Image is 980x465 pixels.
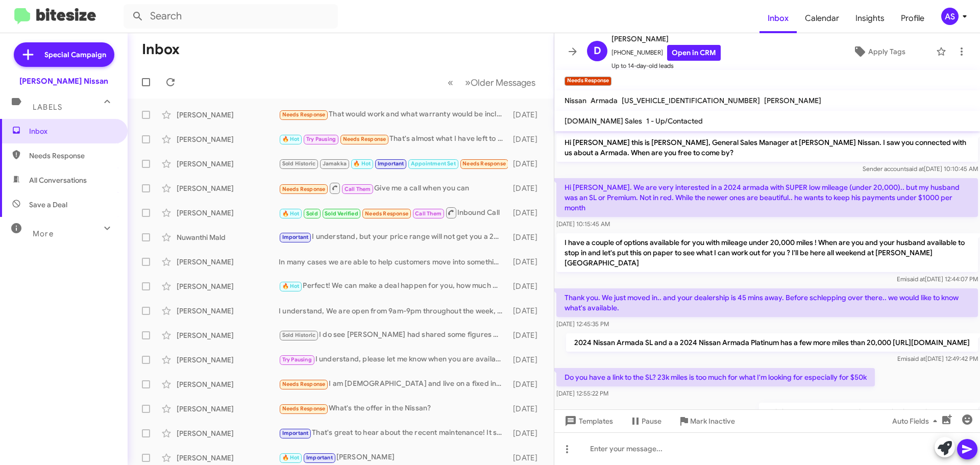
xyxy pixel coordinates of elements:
p: Hi [PERSON_NAME]. We are very interested in a 2024 armada with SUPER low mileage (under 20,000)..... [556,178,978,217]
span: Appointment Set [411,160,456,167]
span: Profile [893,4,933,33]
span: 🔥 Hot [282,454,300,461]
span: [PHONE_NUMBER] [611,45,721,61]
div: I understand, We are open from 9am-9pm throughout the week, and from 9am-8pm [DATE]! Does this he... [279,306,508,316]
span: 🔥 Hot [282,210,300,217]
div: [PERSON_NAME] [177,281,279,291]
div: I understand, but your price range will not get you a 2025 SV, if everybody has their S models ab... [279,231,508,243]
button: AS [933,8,969,25]
a: Calendar [797,4,847,33]
button: Apply Tags [826,42,931,61]
span: Save a Deal [29,200,67,210]
span: D [594,43,601,59]
button: Templates [554,412,621,430]
span: [DOMAIN_NAME] Sales [565,116,642,126]
p: I have a couple of options available for you with mileage under 20,000 miles ! When are you and y... [556,233,978,272]
span: Up to 14-day-old leads [611,61,721,71]
h1: Inbox [142,41,180,58]
div: In many cases we are able to help customers move into something newer with the same or even a low... [279,257,508,267]
span: Needs Response [343,136,386,142]
input: Search [124,4,338,29]
span: Pause [642,412,661,430]
button: Mark Inactive [670,412,743,430]
div: [DATE] [508,428,546,438]
span: Needs Response [365,210,408,217]
div: [PERSON_NAME] [177,355,279,365]
div: [DATE] [508,453,546,463]
div: [DATE] [508,404,546,414]
span: Templates [562,412,613,430]
span: [PERSON_NAME] [611,33,721,45]
div: [DATE] [508,110,546,120]
div: [PERSON_NAME] [177,208,279,218]
span: More [33,229,54,238]
span: » [465,76,471,89]
p: This is a great deal for a Platinum .. which is the I just sent over [759,403,978,421]
span: Needs Response [462,160,506,167]
span: [DATE] 12:55:22 PM [556,389,608,397]
a: Inbox [759,4,797,33]
div: Give me a call when you can [279,182,508,194]
div: [DATE] [508,183,546,193]
div: [DATE] [508,306,546,316]
span: said at [907,275,925,283]
a: Insights [847,4,893,33]
small: Needs Response [565,77,611,86]
div: Yes sir My grandson needs a car and my co worker [279,158,508,169]
div: That would work and what warranty would be included? [279,109,508,120]
a: Special Campaign [14,42,114,67]
button: Pause [621,412,670,430]
div: [DATE] [508,379,546,389]
button: Auto Fields [884,412,949,430]
a: Open in CRM [667,45,721,61]
div: [PERSON_NAME] [177,134,279,144]
span: Call Them [415,210,442,217]
span: Needs Response [282,381,326,387]
div: [PERSON_NAME] [177,159,279,169]
div: [PERSON_NAME] [177,428,279,438]
span: Needs Response [282,111,326,118]
button: Previous [442,72,459,93]
p: Do you have a link to the SL? 23k miles is too much for what I'm looking for especially for $50k [556,368,875,386]
div: [PERSON_NAME] [279,452,508,463]
div: [PERSON_NAME] [177,110,279,120]
span: [DATE] 12:45:35 PM [556,320,609,328]
span: Special Campaign [44,50,106,60]
p: Hi [PERSON_NAME] this is [PERSON_NAME], General Sales Manager at [PERSON_NAME] Nissan. I saw you ... [556,133,978,162]
div: [PERSON_NAME] [177,330,279,340]
div: I understand, please let me know when you are available to stop in, we will be more than happy to... [279,354,508,365]
div: That's almost what I have left to payoff my car, not a good deal ! [279,133,508,145]
span: All Conversations [29,175,87,185]
div: [DATE] [508,257,546,267]
span: Sold Historic [282,332,316,338]
div: [PERSON_NAME] [177,404,279,414]
div: [PERSON_NAME] [177,257,279,267]
span: Important [306,454,333,461]
span: Mark Inactive [690,412,735,430]
span: said at [906,165,924,173]
span: [US_VEHICLE_IDENTIFICATION_NUMBER] [622,96,760,105]
div: Inbound Call [279,206,508,219]
span: 🔥 Hot [282,283,300,289]
div: [DATE] [508,159,546,169]
span: Try Pausing [306,136,336,142]
span: [DATE] 10:15:45 AM [556,220,610,228]
span: Inbox [29,126,116,136]
span: Emi [DATE] 12:44:07 PM [897,275,978,283]
div: [PERSON_NAME] [177,379,279,389]
div: I am [DEMOGRAPHIC_DATA] and live on a fixed income. Although My health concerns are minimal.. I d... [279,378,508,390]
span: Sold Verified [325,210,358,217]
span: 🔥 Hot [282,136,300,142]
span: Nissan [565,96,586,105]
div: [PERSON_NAME] [177,306,279,316]
span: Try Pausing [282,356,312,363]
span: [PERSON_NAME] [764,96,821,105]
span: Important [282,234,309,240]
div: Perfect! We can make a deal happen for you, how much money down are you looking to put for this p... [279,280,508,292]
span: 1 - Up/Contacted [646,116,703,126]
div: [PERSON_NAME] Nissan [19,76,108,86]
div: [PERSON_NAME] [177,453,279,463]
span: Needs Response [29,151,116,161]
span: Apply Tags [868,42,905,61]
